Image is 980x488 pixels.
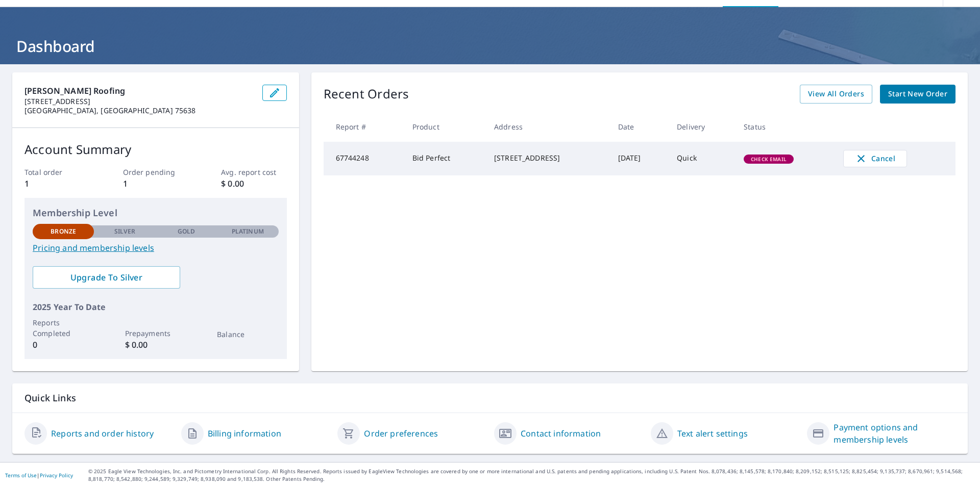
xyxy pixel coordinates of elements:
[33,339,94,351] p: 0
[221,177,286,190] p: $ 0.00
[669,112,736,142] th: Delivery
[125,339,186,351] p: $ 0.00
[24,85,254,97] p: [PERSON_NAME] Roofing
[123,177,188,190] p: 1
[51,227,76,236] p: Bronze
[324,85,409,104] p: Recent Orders
[33,242,279,254] a: Pricing and membership levels
[125,328,186,339] p: Prepayments
[324,142,404,175] td: 67744248
[610,142,669,175] td: [DATE]
[888,88,947,100] span: Start New Order
[324,112,404,142] th: Report #
[486,112,610,142] th: Address
[41,272,172,283] span: Upgrade To Silver
[880,85,955,104] a: Start New Order
[33,301,279,313] p: 2025 Year To Date
[736,112,835,142] th: Status
[521,427,601,440] a: Contact information
[364,427,438,440] a: Order preferences
[24,392,955,404] p: Quick Links
[404,142,486,175] td: Bid Perfect
[669,142,736,175] td: Quick
[33,317,94,339] p: Reports Completed
[404,112,486,142] th: Product
[40,472,73,479] a: Privacy Policy
[24,97,254,106] p: [STREET_ADDRESS]
[834,421,955,446] a: Payment options and membership levels
[51,427,154,440] a: Reports and order history
[24,140,287,159] p: Account Summary
[24,177,90,190] p: 1
[854,152,896,165] span: Cancel
[745,156,793,163] span: Check Email
[114,227,136,236] p: Silver
[123,167,188,177] p: Order pending
[33,266,180,289] a: Upgrade To Silver
[808,88,864,100] span: View All Orders
[5,472,37,479] a: Terms of Use
[843,150,907,167] button: Cancel
[494,153,602,163] div: [STREET_ADDRESS]
[24,167,90,177] p: Total order
[217,329,278,340] p: Balance
[800,85,872,104] a: View All Orders
[221,167,286,177] p: Avg. report cost
[24,106,254,115] p: [GEOGRAPHIC_DATA], [GEOGRAPHIC_DATA] 75638
[5,472,73,478] p: |
[33,206,279,220] p: Membership Level
[677,427,748,440] a: Text alert settings
[12,36,968,57] h1: Dashboard
[88,468,975,483] p: © 2025 Eagle View Technologies, Inc. and Pictometry International Corp. All Rights Reserved. Repo...
[610,112,669,142] th: Date
[208,427,281,440] a: Billing information
[178,227,195,236] p: Gold
[232,227,264,236] p: Platinum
